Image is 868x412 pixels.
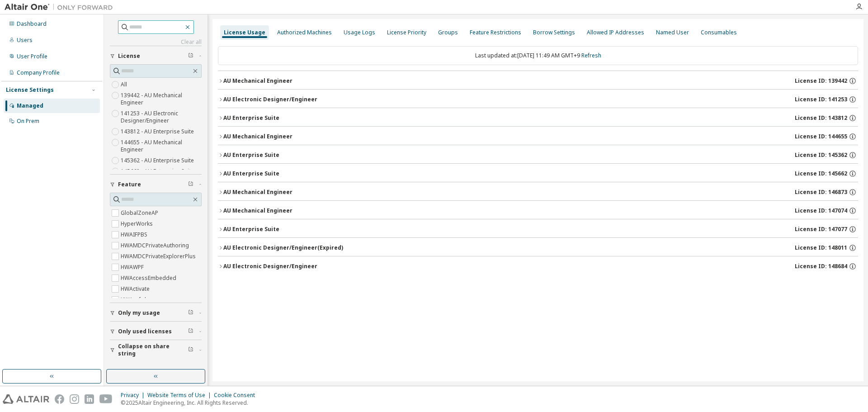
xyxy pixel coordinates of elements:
[85,394,94,404] img: linkedin.svg
[118,343,188,357] span: Collapse on share string
[218,90,858,109] button: AU Electronic Designer/EngineerLicense ID: 141253
[121,273,178,284] label: HWAccessEmbedded
[99,394,113,404] img: youtube.svg
[581,52,601,59] a: Refresh
[17,53,47,60] div: User Profile
[118,328,172,335] span: Only used licenses
[795,96,847,103] span: License ID: 141253
[218,145,858,165] button: AU Enterprise SuiteLicense ID: 145362
[110,175,202,194] button: Feature
[118,52,140,60] span: License
[17,118,39,125] div: On Prem
[121,251,198,262] label: HWAMDCPrivateExplorerPlus
[121,399,260,407] p: © 2025 Altair Engineering, Inc. All Rights Reserved.
[656,29,689,36] div: Named User
[218,219,858,239] button: AU Enterprise SuiteLicense ID: 147077
[118,309,160,317] span: Only my usage
[223,114,279,122] div: AU Enterprise Suite
[118,181,141,188] span: Feature
[223,189,292,196] div: AU Mechanical Engineer
[533,29,575,36] div: Borrow Settings
[438,29,458,36] div: Groups
[17,20,47,28] div: Dashboard
[218,108,858,128] button: AU Enterprise SuiteLicense ID: 143812
[277,29,332,36] div: Authorized Machines
[218,71,858,91] button: AU Mechanical EngineerLicense ID: 139442
[224,29,265,36] div: License Usage
[3,394,49,404] img: altair_logo.svg
[223,152,279,159] div: AU Enterprise Suite
[110,46,202,66] button: License
[17,102,43,109] div: Managed
[218,127,858,147] button: AU Mechanical EngineerLicense ID: 144655
[795,170,847,177] span: License ID: 145662
[121,90,202,108] label: 139442 - AU Mechanical Engineer
[795,263,847,270] span: License ID: 148684
[121,392,147,399] div: Privacy
[795,152,847,159] span: License ID: 145362
[218,256,858,276] button: AU Electronic Designer/EngineerLicense ID: 148684
[17,37,33,44] div: Users
[470,29,521,36] div: Feature Restrictions
[223,133,292,140] div: AU Mechanical Engineer
[218,182,858,202] button: AU Mechanical EngineerLicense ID: 146873
[214,392,260,399] div: Cookie Consent
[121,79,129,90] label: All
[223,77,292,85] div: AU Mechanical Engineer
[218,164,858,184] button: AU Enterprise SuiteLicense ID: 145662
[188,181,193,188] span: Clear filter
[795,207,847,214] span: License ID: 147074
[121,218,155,229] label: HyperWorks
[121,108,202,126] label: 141253 - AU Electronic Designer/Engineer
[795,77,847,85] span: License ID: 139442
[110,38,202,46] a: Clear all
[188,52,193,60] span: Clear filter
[795,244,847,251] span: License ID: 148011
[701,29,737,36] div: Consumables
[110,340,202,360] button: Collapse on share string
[147,392,214,399] div: Website Terms of Use
[223,263,317,270] div: AU Electronic Designer/Engineer
[121,137,202,155] label: 144655 - AU Mechanical Engineer
[188,346,193,354] span: Clear filter
[121,166,196,177] label: 145662 - AU Enterprise Suite
[121,229,149,240] label: HWAIFPBS
[188,309,193,317] span: Clear filter
[121,208,160,218] label: GlobalZoneAP
[121,126,196,137] label: 143812 - AU Enterprise Suite
[223,170,279,177] div: AU Enterprise Suite
[587,29,644,36] div: Allowed IP Addresses
[110,322,202,341] button: Only used licenses
[795,114,847,122] span: License ID: 143812
[223,207,292,214] div: AU Mechanical Engineer
[223,244,343,251] div: AU Electronic Designer/Engineer (Expired)
[121,155,196,166] label: 145362 - AU Enterprise Suite
[55,394,64,404] img: facebook.svg
[387,29,426,36] div: License Priority
[17,69,60,76] div: Company Profile
[121,240,191,251] label: HWAMDCPrivateAuthoring
[121,284,151,294] label: HWActivate
[218,201,858,221] button: AU Mechanical EngineerLicense ID: 147074
[5,3,118,12] img: Altair One
[6,86,54,94] div: License Settings
[218,238,858,258] button: AU Electronic Designer/Engineer(Expired)License ID: 148011
[223,226,279,233] div: AU Enterprise Suite
[110,303,202,323] button: Only my usage
[795,189,847,196] span: License ID: 146873
[70,394,79,404] img: instagram.svg
[121,294,150,305] label: HWAcufwh
[344,29,375,36] div: Usage Logs
[223,96,317,103] div: AU Electronic Designer/Engineer
[188,328,193,335] span: Clear filter
[218,46,858,65] div: Last updated at: [DATE] 11:49 AM GMT+9
[795,226,847,233] span: License ID: 147077
[121,262,146,273] label: HWAWPF
[795,133,847,140] span: License ID: 144655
